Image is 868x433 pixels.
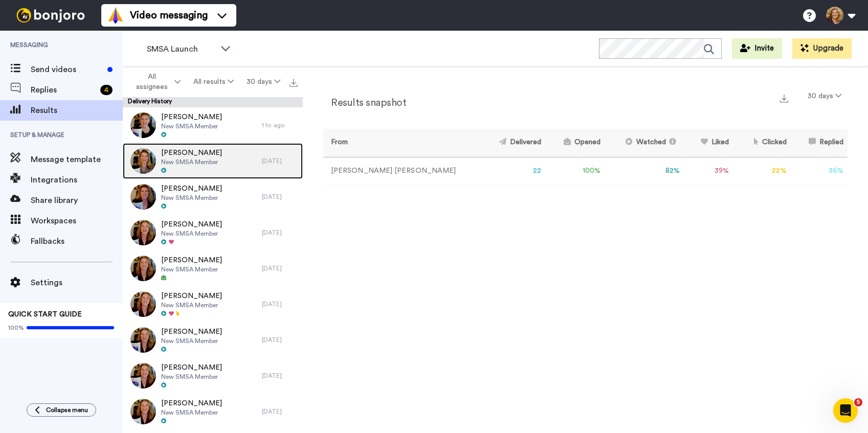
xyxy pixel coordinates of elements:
[262,372,298,380] div: [DATE]
[262,300,298,308] div: [DATE]
[27,403,96,417] button: Collapse menu
[147,43,215,55] span: SMSA Launch
[161,122,222,130] span: New SMSA Member
[130,363,156,389] img: 936a00d1-4ffb-4767-b1b9-1082600efd65-thumb.jpg
[130,184,156,210] img: 6ce946de-158b-4f31-a52d-d1fb12ede259-thumb.jpg
[792,38,852,59] button: Upgrade
[323,97,406,108] h2: Results snapshot
[732,38,782,59] button: Invite
[480,129,545,157] th: Delivered
[833,398,858,423] iframe: Intercom live chat
[123,358,303,394] a: [PERSON_NAME]New SMSA Member[DATE]
[262,264,298,272] div: [DATE]
[323,157,480,185] td: [PERSON_NAME] [PERSON_NAME]
[161,265,222,274] span: New SMSA Member
[31,153,123,166] span: Message template
[262,229,298,237] div: [DATE]
[123,322,303,358] a: [PERSON_NAME]New SMSA Member[DATE]
[605,157,684,185] td: 82 %
[161,337,222,345] span: New SMSA Member
[262,336,298,344] div: [DATE]
[791,129,848,157] th: Replied
[161,158,222,166] span: New SMSA Member
[605,129,684,157] th: Watched
[123,97,303,107] div: Delivery History
[130,327,156,353] img: da0bd77d-6ca5-423a-940f-2fba53efa71c-thumb.jpg
[130,220,156,245] img: 43eb7f1f-8c39-4d54-967c-7bf0fcfce051-thumb.jpg
[854,398,862,406] span: 5
[130,399,156,424] img: c1019508-f0d1-494e-b3fb-875e02ef84a1-thumb.jpg
[323,129,480,157] th: From
[125,67,187,96] button: All assignees
[130,148,156,174] img: f490f8cb-c1f3-4905-bc92-056264d8ac9e-thumb.jpg
[161,408,222,417] span: New SMSA Member
[131,72,172,92] span: All assignees
[684,129,733,157] th: Liked
[684,157,733,185] td: 39 %
[161,255,222,265] span: [PERSON_NAME]
[733,129,790,157] th: Clicked
[161,362,222,373] span: [PERSON_NAME]
[123,179,303,215] a: [PERSON_NAME]New SMSA Member[DATE]
[123,286,303,322] a: [PERSON_NAME]New SMSA Member[DATE]
[262,193,298,201] div: [DATE]
[31,174,123,186] span: Integrations
[161,148,222,158] span: [PERSON_NAME]
[46,406,88,414] span: Collapse menu
[777,90,791,105] button: Export a summary of each team member’s results that match this filter now.
[161,373,222,381] span: New SMSA Member
[31,194,123,207] span: Share library
[130,112,156,138] img: a8309039-226b-4d31-a94d-9d59896e70c5-thumb.jpg
[123,107,303,143] a: [PERSON_NAME]New SMSA Member1 hr. ago
[31,235,123,247] span: Fallbacks
[262,407,298,416] div: [DATE]
[290,79,298,87] img: export.svg
[31,84,96,96] span: Replies
[545,129,605,157] th: Opened
[780,95,788,103] img: export.svg
[8,311,82,318] span: QUICK START GUIDE
[187,73,240,91] button: All results
[161,398,222,408] span: [PERSON_NAME]
[161,219,222,230] span: [PERSON_NAME]
[161,301,222,309] span: New SMSA Member
[31,215,123,227] span: Workspaces
[161,291,222,301] span: [PERSON_NAME]
[107,7,124,24] img: vm-color.svg
[8,324,24,332] span: 100%
[161,194,222,202] span: New SMSA Member
[130,291,156,317] img: 1fd01886-2e47-43fe-9797-83d929fd8e7c-thumb.jpg
[100,85,113,95] div: 4
[161,112,222,122] span: [PERSON_NAME]
[31,277,123,289] span: Settings
[480,157,545,185] td: 22
[123,250,303,286] a: [PERSON_NAME]New SMSA Member[DATE]
[130,8,208,22] span: Video messaging
[286,74,301,89] button: Export all results that match these filters now.
[130,256,156,281] img: 7ecba64c-2e30-4397-84ff-4153b15aea71-thumb.jpg
[733,157,790,185] td: 22 %
[791,157,848,185] td: 36 %
[31,104,123,117] span: Results
[161,327,222,337] span: [PERSON_NAME]
[123,143,303,179] a: [PERSON_NAME]New SMSA Member[DATE]
[161,184,222,194] span: [PERSON_NAME]
[240,73,286,91] button: 30 days
[802,87,848,105] button: 30 days
[12,8,89,22] img: bj-logo-header-white.svg
[262,121,298,129] div: 1 hr. ago
[31,63,103,76] span: Send videos
[161,230,222,238] span: New SMSA Member
[262,157,298,165] div: [DATE]
[123,215,303,250] a: [PERSON_NAME]New SMSA Member[DATE]
[545,157,605,185] td: 100 %
[123,394,303,429] a: [PERSON_NAME]New SMSA Member[DATE]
